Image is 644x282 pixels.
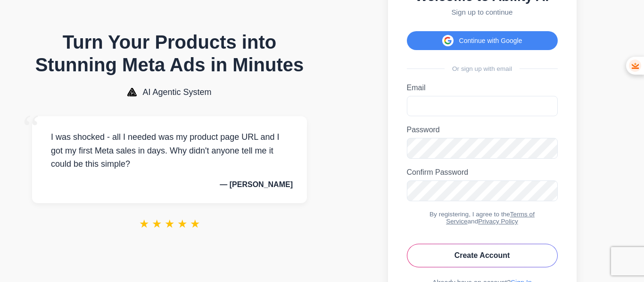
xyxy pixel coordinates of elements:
[407,65,558,72] div: Or sign up with email
[32,31,307,76] h1: Turn Your Products into Stunning Meta Ads in Minutes
[407,84,558,92] label: Email
[407,211,558,225] div: By registering, I agree to the and
[407,126,558,134] label: Password
[139,217,149,231] span: ★
[407,244,558,267] button: Create Account
[152,217,162,231] span: ★
[46,130,293,171] p: I was shocked - all I needed was my product page URL and I got my first Meta sales in days. Why d...
[142,87,211,97] span: AI Agentic System
[407,8,558,16] p: Sign up to continue
[478,218,518,225] a: Privacy Policy
[407,168,558,177] label: Confirm Password
[46,180,293,189] p: — [PERSON_NAME]
[23,107,40,150] span: “
[127,88,137,96] img: AI Agentic System Logo
[177,217,188,231] span: ★
[165,217,175,231] span: ★
[446,211,535,225] a: Terms of Service
[407,31,558,50] button: Continue with Google
[190,217,200,231] span: ★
